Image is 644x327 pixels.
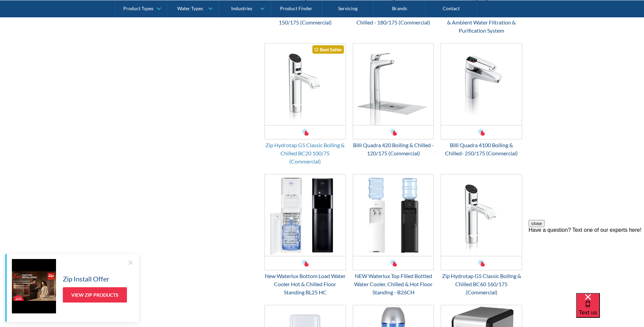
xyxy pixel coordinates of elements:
a: Zip Hydrotap G5 Classic Boiling & Chilled BC60 160/175 (Commercial)Zip Hydrotap G5 Classic Boilin... [441,174,522,296]
a: NEW Waterlux Top Filled Bottled Water Cooler, Chilled & Hot Floor Standing - B26CHNEW Waterlux To... [353,174,434,296]
div: Zip Hydrotap G5 Classic Boiling & Chilled BC20 100/75 (Commercial) [264,141,346,166]
div: Product Types [123,5,153,11]
div: New Waterlux Bottom Load Water Cooler Hot & Chilled Floor Standing BL25 HC [264,272,346,296]
a: View Zip Products [63,287,127,303]
div: Billi Quadra 420 Boiling & Chilled - 120/175 (Commercial) [353,141,434,157]
img: New Waterlux Bottom Load Water Cooler Hot & Chilled Floor Standing BL25 HC [265,174,346,256]
div: NEW Waterlux Top Filled Bottled Water Cooler, Chilled & Hot Floor Standing - B26CH [353,272,434,296]
a: Billi Quadra 420 Boiling & Chilled - 120/175 (Commercial)Billi Quadra 420 Boiling & Chilled - 120... [353,43,434,157]
div: Water Types [177,5,203,11]
img: Zip Hydrotap G5 Classic Boiling & Chilled BC20 100/75 (Commercial) [265,44,346,125]
img: Zip Hydrotap G5 Classic Boiling & Chilled BC60 160/175 (Commercial) [441,174,522,256]
h5: Zip Install Offer [63,274,109,284]
div: Zip Hydrotap G5 Classic Boiling & Chilled BC60 160/175 (Commercial) [441,272,522,296]
div: [PERSON_NAME] 460 Boiling & Chilled - 180/175 (Commercial) [353,10,434,27]
iframe: podium webchat widget bubble [576,293,644,327]
div: Best Seller [312,45,344,54]
div: Industries [231,5,252,11]
div: Billi Quadra 4100 Boiling & Chilled- 250/175 (Commercial) [441,141,522,157]
img: Billi Quadra 420 Boiling & Chilled - 120/175 (Commercial) [353,44,434,125]
a: Zip Hydrotap G5 Classic Boiling & Chilled BC20 100/75 (Commercial) Best SellerZip Hydrotap G5 Cla... [264,43,346,166]
div: BIBO Counter Top Boiling, Chilled & Ambient Water Filtration & Purification System [441,10,522,35]
iframe: podium webchat widget prompt [529,220,644,302]
a: Billi Quadra 4100 Boiling & Chilled- 250/175 (Commercial)Billi Quadra 4100 Boiling & Chilled- 250... [441,43,522,157]
img: Zip Install Offer [12,259,56,313]
img: NEW Waterlux Top Filled Bottled Water Cooler, Chilled & Hot Floor Standing - B26CH [353,174,434,256]
img: Billi Quadra 4100 Boiling & Chilled- 250/175 (Commercial) [441,44,522,125]
a: New Waterlux Bottom Load Water Cooler Hot & Chilled Floor Standing BL25 HCNew Waterlux Bottom Loa... [264,174,346,296]
div: Billi Quadra 440 Boiling & Chilled - 150/175 (Commercial) [264,10,346,27]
